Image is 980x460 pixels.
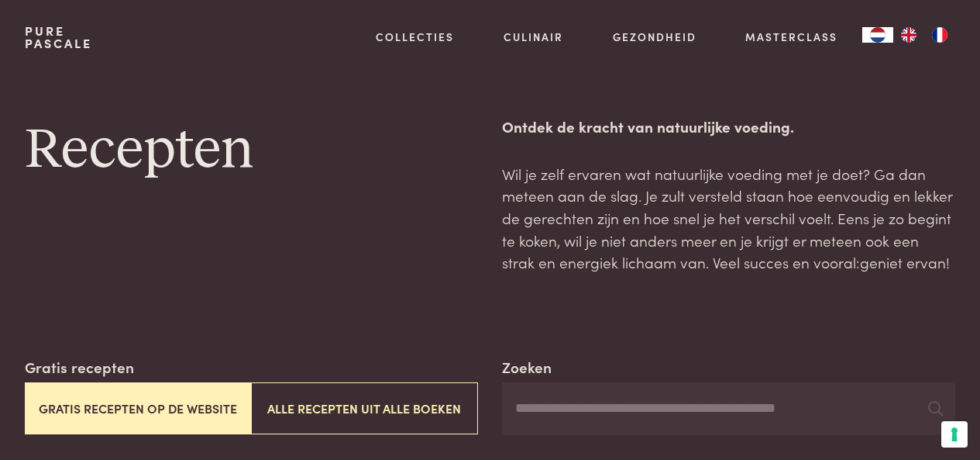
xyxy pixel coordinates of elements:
[25,356,134,379] label: Gratis recepten
[862,27,955,43] aside: Language selected: Nederlands
[613,29,696,45] a: Gezondheid
[25,116,478,185] h1: Recepten
[25,382,251,434] button: Gratis recepten op de website
[941,421,968,448] button: Uw voorkeuren voor toestemming voor trackingtechnologieën
[251,382,477,434] button: Alle recepten uit alle boeken
[504,29,563,45] a: Culinair
[745,29,837,45] a: Masterclass
[924,27,955,43] a: FR
[376,29,454,45] a: Collecties
[862,27,893,43] div: Language
[502,163,955,274] p: Wil je zelf ervaren wat natuurlijke voeding met je doet? Ga dan meteen aan de slag. Je zult verst...
[502,116,794,137] strong: Ontdek de kracht van natuurlijke voeding.
[25,25,92,50] a: PurePascale
[862,27,893,43] a: NL
[893,27,955,43] ul: Language list
[893,27,924,43] a: EN
[502,356,552,379] label: Zoeken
